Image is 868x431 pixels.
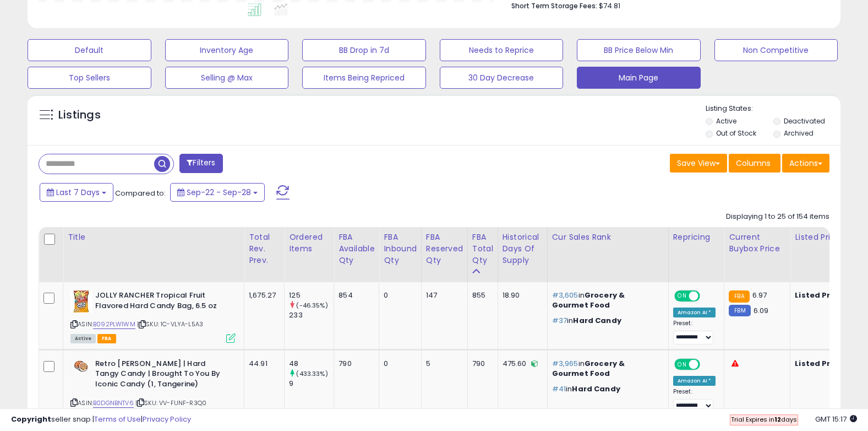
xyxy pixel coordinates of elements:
[752,290,767,300] span: 6.97
[70,290,92,313] img: 512g8+GH1zL._SL40_.jpg
[339,290,370,300] div: 854
[503,359,539,369] div: 475.60
[698,292,716,301] span: OFF
[673,308,716,317] div: Amazon AI *
[552,290,625,310] span: Grocery & Gourmet Food
[440,39,564,61] button: Needs to Reprice
[714,39,838,61] button: Non Competitive
[754,305,769,316] span: 6.09
[552,231,664,243] div: Cur Sales Rank
[503,290,539,300] div: 18.90
[577,39,701,61] button: BB Price Below Min
[784,116,825,126] label: Deactivated
[774,415,781,424] b: 12
[302,39,426,61] button: BB Drop in 7d
[673,388,716,413] div: Preset:
[384,359,413,369] div: 0
[552,290,578,300] span: #3,605
[472,231,493,266] div: FBA Total Qty
[339,359,370,369] div: 790
[503,231,543,266] div: Historical Days Of Supply
[179,154,222,173] button: Filters
[552,290,660,310] p: in
[187,187,251,198] span: Sep-22 - Sep-28
[472,290,489,300] div: 855
[440,67,564,89] button: 30 Day Decrease
[572,384,620,394] span: Hard Candy
[289,379,334,389] div: 9
[673,376,716,386] div: Amazon AI *
[289,310,334,320] div: 233
[599,1,620,11] span: $74.81
[784,128,814,138] label: Archived
[426,231,463,266] div: FBA Reserved Qty
[729,231,785,255] div: Current Buybox Price
[577,67,701,89] button: Main Page
[58,107,101,123] h5: Listings
[68,231,239,243] div: Title
[143,414,191,424] a: Privacy Policy
[289,359,334,369] div: 48
[296,301,327,310] small: (-46.35%)
[11,414,191,425] div: seller snap | |
[729,290,749,303] small: FBA
[28,39,151,61] button: Default
[573,315,621,326] span: Hard Candy
[552,384,660,394] p: in
[40,183,113,202] button: Last 7 Days
[716,116,736,126] label: Active
[95,359,229,392] b: Retro [PERSON_NAME] | Hard Tangy Candy | Brought To You By Iconic Candy (1, Tangerine)
[249,290,276,300] div: 1,675.27
[165,67,289,89] button: Selling @ Max
[472,359,489,369] div: 790
[552,316,660,326] p: in
[296,369,327,378] small: (433.33%)
[552,384,566,394] span: #41
[426,290,459,300] div: 147
[795,358,845,369] b: Listed Price:
[552,358,578,369] span: #3,965
[137,320,203,328] span: | SKU: 1C-VLYA-L5A3
[716,128,756,138] label: Out of Stock
[339,231,374,266] div: FBA Available Qty
[93,320,135,329] a: B092PLW1WM
[249,231,280,266] div: Total Rev. Prev.
[736,158,771,169] span: Columns
[165,39,289,61] button: Inventory Age
[94,414,141,424] a: Terms of Use
[384,290,413,300] div: 0
[302,67,426,89] button: Items Being Repriced
[115,188,166,198] span: Compared to:
[249,359,276,369] div: 44.91
[97,334,116,343] span: FBA
[552,359,660,379] p: in
[70,290,236,342] div: ASIN:
[782,154,829,173] button: Actions
[56,187,100,198] span: Last 7 Days
[552,358,625,379] span: Grocery & Gourmet Food
[729,154,780,173] button: Columns
[729,305,750,316] small: FBM
[698,359,716,369] span: OFF
[731,415,797,424] span: Trial Expires in days
[511,1,597,10] b: Short Term Storage Fees:
[170,183,265,202] button: Sep-22 - Sep-28
[289,290,334,300] div: 125
[795,290,845,300] b: Listed Price:
[675,292,689,301] span: ON
[726,212,829,222] div: Displaying 1 to 25 of 154 items
[70,359,92,374] img: 41PP0T4cqjL._SL40_.jpg
[670,154,727,173] button: Save View
[289,231,329,255] div: Ordered Items
[28,67,151,89] button: Top Sellers
[706,104,840,114] p: Listing States:
[815,414,857,424] span: 2025-10-6 15:17 GMT
[426,359,459,369] div: 5
[675,359,689,369] span: ON
[384,231,417,266] div: FBA inbound Qty
[70,334,96,343] span: All listings currently available for purchase on Amazon
[552,315,567,326] span: #37
[673,320,716,344] div: Preset:
[11,414,51,424] strong: Copyright
[95,290,229,314] b: JOLLY RANCHER Tropical Fruit Flavored Hard Candy Bag, 6.5 oz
